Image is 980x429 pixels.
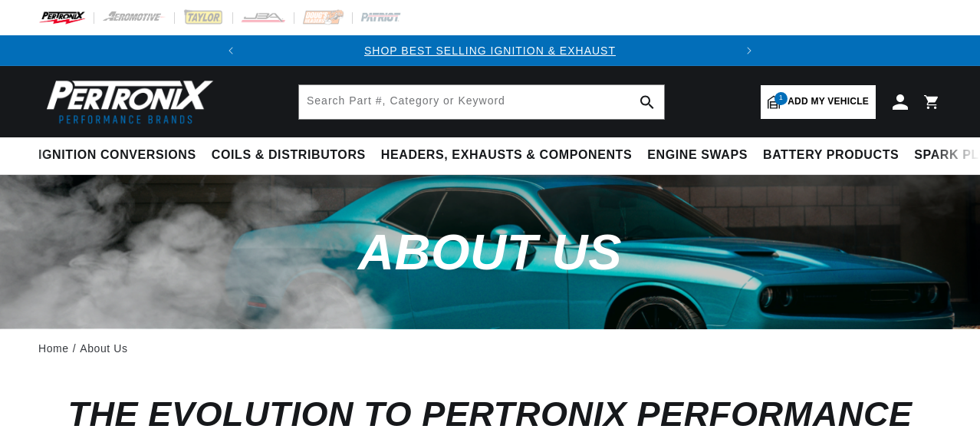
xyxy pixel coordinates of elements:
[38,75,215,128] img: Pertronix
[788,94,869,109] span: Add my vehicle
[381,147,632,163] span: Headers, Exhausts & Components
[630,85,664,119] button: search button
[761,85,876,119] a: 1Add my vehicle
[647,147,748,163] span: Engine Swaps
[299,85,664,119] input: Search Part #, Category or Keyword
[734,35,765,66] button: Translation missing: en.sections.announcements.next_announcement
[215,35,246,66] button: Translation missing: en.sections.announcements.previous_announcement
[80,340,127,357] a: About Us
[763,147,899,163] span: Battery Products
[246,42,734,59] div: Announcement
[204,137,373,173] summary: Coils & Distributors
[246,42,734,59] div: 1 of 2
[38,340,942,357] nav: breadcrumbs
[373,137,640,173] summary: Headers, Exhausts & Components
[212,147,366,163] span: Coils & Distributors
[755,137,906,173] summary: Battery Products
[640,137,755,173] summary: Engine Swaps
[38,137,204,173] summary: Ignition Conversions
[38,340,69,357] a: Home
[364,45,616,57] a: SHOP BEST SELLING IGNITION & EXHAUST
[38,147,196,163] span: Ignition Conversions
[774,92,788,105] span: 1
[358,224,622,280] span: About Us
